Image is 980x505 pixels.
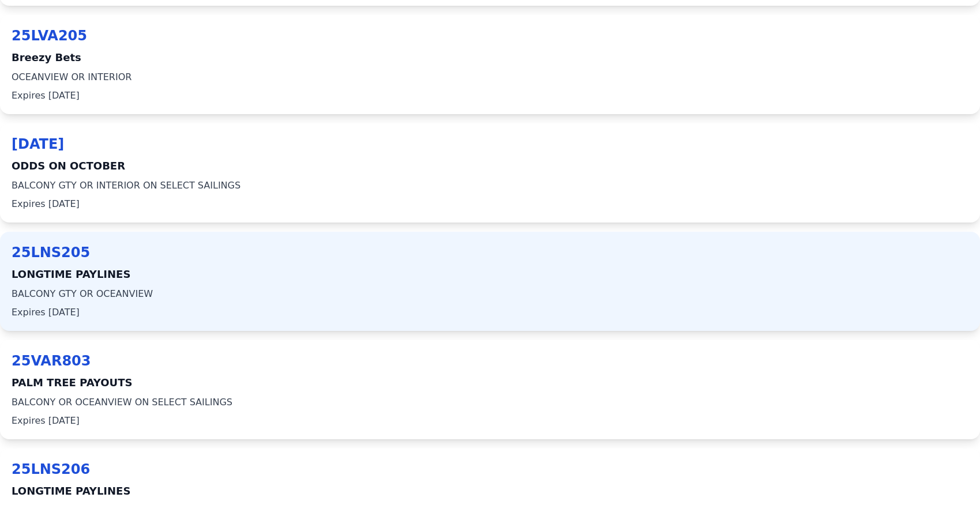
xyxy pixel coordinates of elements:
span: BALCONY OR OCEANVIEW ON SELECT SAILINGS [12,395,968,409]
span: Expires [DATE] [12,306,968,319]
span: Breezy Bets [12,50,968,66]
span: Expires [DATE] [12,414,968,428]
span: 25VAR803 [12,352,968,370]
span: Expires [DATE] [12,197,968,211]
span: 25LVA205 [12,27,968,45]
span: 25LNS206 [12,460,968,478]
span: 25LNS205 [12,243,968,262]
span: ODDS ON OCTOBER [12,158,968,174]
span: BALCONY GTY OR INTERIOR ON SELECT SAILINGS [12,179,968,193]
span: OCEANVIEW OR INTERIOR [12,70,968,84]
span: Expires [DATE] [12,89,968,103]
span: BALCONY GTY OR OCEANVIEW [12,287,968,301]
span: [DATE] [12,135,968,153]
span: LONGTIME PAYLINES [12,483,968,499]
span: LONGTIME PAYLINES [12,266,968,282]
span: PALM TREE PAYOUTS [12,375,968,391]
